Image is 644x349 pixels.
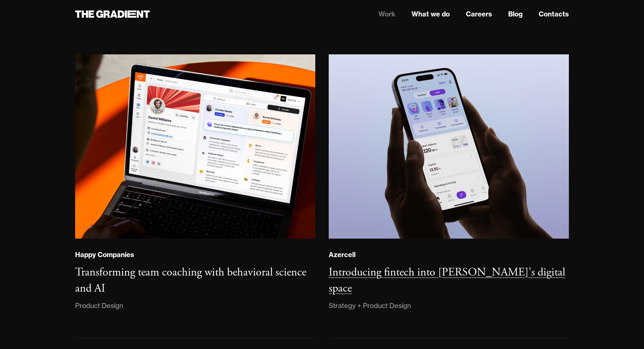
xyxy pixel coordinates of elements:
[75,300,123,311] div: Product Design
[378,9,395,19] a: Work
[412,9,450,19] a: What we do
[466,9,492,19] a: Careers
[329,300,411,311] div: Strategy + Product Design
[75,250,134,259] div: Happy Companies
[75,54,315,338] a: Happy CompaniesTransforming team coaching with behavioral science and AIProduct Design
[75,265,306,296] h3: Transforming team coaching with behavioral science and AI
[329,265,565,296] h3: Introducing fintech into [PERSON_NAME]'s digital space
[329,250,356,259] div: Azercell
[508,9,523,19] a: Blog
[329,54,569,338] a: AzercellIntroducing fintech into [PERSON_NAME]'s digital spaceStrategy + Product Design
[539,9,569,19] a: Contacts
